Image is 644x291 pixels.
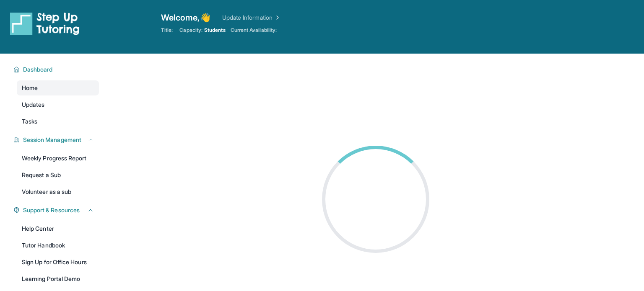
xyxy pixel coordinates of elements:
[17,167,99,183] a: Request a Sub
[22,100,45,109] span: Updates
[17,80,99,95] a: Home
[17,151,99,166] a: Weekly Progress Report
[23,65,53,74] span: Dashboard
[20,136,94,144] button: Session Management
[17,114,99,129] a: Tasks
[17,221,99,236] a: Help Center
[222,13,281,22] a: Update Information
[204,27,226,33] span: Students
[17,238,99,253] a: Tutor Handbook
[161,12,210,23] span: Welcome, 👋
[22,117,37,126] span: Tasks
[273,13,281,22] img: Chevron Right
[17,184,99,199] a: Volunteer as a sub
[23,136,81,144] span: Session Management
[17,97,99,112] a: Updates
[23,206,80,214] span: Support & Resources
[17,271,99,286] a: Learning Portal Demo
[17,255,99,270] a: Sign Up for Office Hours
[20,206,94,214] button: Support & Resources
[22,84,38,92] span: Home
[231,27,277,33] span: Current Availability:
[161,27,173,33] span: Title:
[20,65,94,74] button: Dashboard
[179,27,203,33] span: Capacity:
[10,12,80,35] img: logo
